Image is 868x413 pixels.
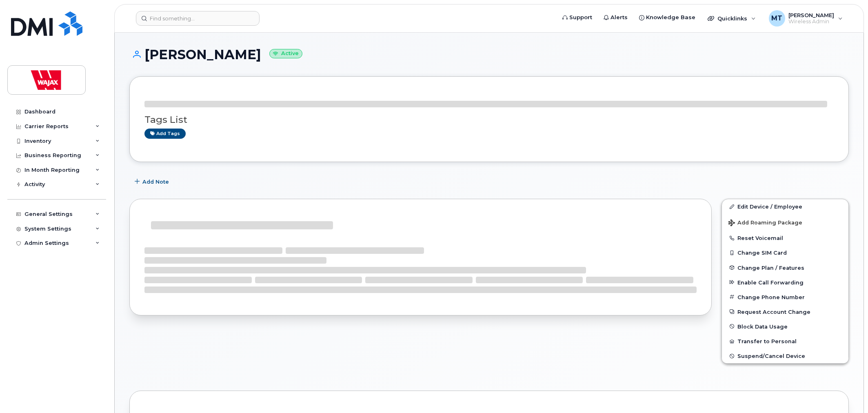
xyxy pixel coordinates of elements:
span: Add Roaming Package [728,220,802,227]
button: Add Note [129,174,176,189]
button: Change Phone Number [722,290,848,304]
button: Request Account Change [722,304,848,319]
span: Enable Call Forwarding [737,279,804,285]
span: Suspend/Cancel Device [737,353,805,359]
button: Enable Call Forwarding [722,275,848,290]
span: Add Note [142,178,169,186]
a: Edit Device / Employee [722,199,848,214]
button: Reset Voicemail [722,231,848,245]
span: Change Plan / Features [737,264,804,271]
button: Block Data Usage [722,319,848,334]
h1: [PERSON_NAME] [129,47,849,62]
button: Transfer to Personal [722,334,848,349]
button: Suspend/Cancel Device [722,349,848,363]
button: Change Plan / Features [722,260,848,275]
a: Add tags [144,129,186,139]
h3: Tags List [144,115,834,125]
button: Change SIM Card [722,245,848,260]
small: Active [269,49,302,58]
button: Add Roaming Package [722,214,848,231]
